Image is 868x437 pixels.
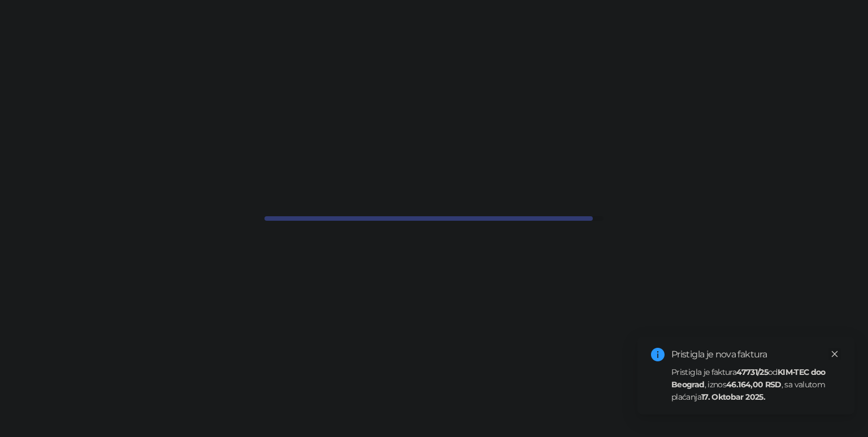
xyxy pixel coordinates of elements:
[828,348,841,360] a: Close
[671,348,841,361] div: Pristigla je nova faktura
[726,379,782,390] strong: 46.164,00 RSD
[831,350,839,358] span: close
[701,392,765,402] strong: 17. Oktobar 2025.
[671,366,841,403] div: Pristigla je faktura od , iznos , sa valutom plaćanja
[651,348,665,361] span: info-circle
[671,367,826,390] strong: KIM-TEC doo Beograd
[736,367,768,377] strong: 47731/25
